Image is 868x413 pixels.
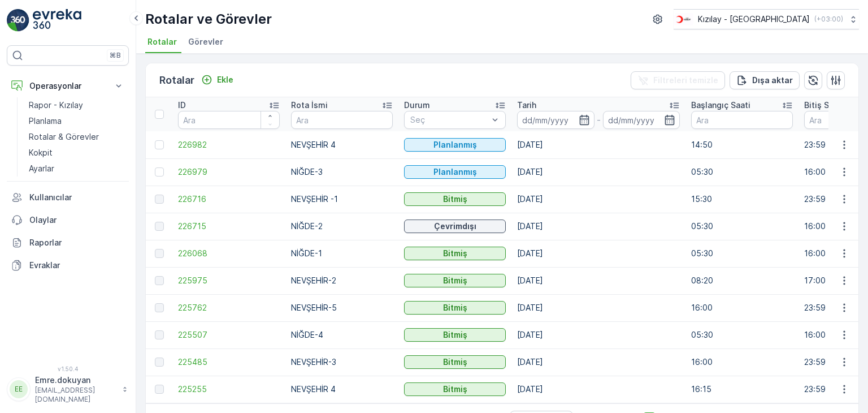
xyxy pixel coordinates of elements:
p: Emre.dokuyan [35,375,116,386]
span: 226068 [178,248,280,259]
a: Raporlar [7,231,129,254]
p: Bitmiş [443,356,467,368]
a: 225975 [178,275,280,286]
div: Toggle Row Selected [155,358,164,367]
p: NEVŞEHİR-5 [291,302,393,313]
button: Ekle [197,73,238,87]
p: Bitmiş [443,302,467,313]
button: Dışa aktar [730,71,800,89]
a: 225255 [178,384,280,395]
p: Planlanmış [433,139,477,150]
p: [EMAIL_ADDRESS][DOMAIN_NAME] [35,386,116,404]
button: Operasyonlar [7,75,129,97]
p: Bitiş Saati [804,100,844,111]
p: Planlanmış [433,166,477,178]
td: [DATE] [511,213,685,240]
p: NİĞDE-4 [291,329,393,341]
p: NEVŞEHİR-2 [291,275,393,286]
a: Ayarlar [24,161,129,177]
td: [DATE] [511,158,685,186]
a: 225507 [178,329,280,341]
div: Toggle Row Selected [155,303,164,312]
a: Rotalar & Görevler [24,129,129,145]
p: Evraklar [29,260,124,271]
button: Bitmiş [404,247,506,260]
div: Toggle Row Selected [155,195,164,204]
p: Seç [410,114,488,126]
p: Bitmiş [443,329,467,341]
button: Planlanmış [404,165,506,179]
p: Bitmiş [443,275,467,286]
button: Bitmiş [404,301,506,315]
a: Evraklar [7,254,129,277]
p: Rotalar [159,72,194,88]
p: NİĞDE-3 [291,166,393,178]
p: 05:30 [691,166,793,178]
span: 226715 [178,221,280,232]
p: NİĞDE-1 [291,248,393,259]
p: NEVŞEHİR 4 [291,139,393,150]
button: Planlanmış [404,138,506,152]
p: Dışa aktar [752,75,793,86]
span: v 1.50.4 [7,365,129,372]
a: 225485 [178,356,280,368]
p: Rotalar & Görevler [29,131,99,143]
button: Filtreleri temizle [631,71,725,89]
p: Kızılay - [GEOGRAPHIC_DATA] [698,14,810,25]
p: Kokpit [29,147,53,158]
p: 08:20 [691,275,793,286]
a: Planlama [24,113,129,129]
p: Tarih [517,100,536,111]
a: Kokpit [24,145,129,161]
a: Olaylar [7,209,129,231]
p: 05:30 [691,329,793,341]
p: Filtreleri temizle [653,75,718,86]
a: 226716 [178,193,280,205]
img: k%C4%B1z%C4%B1lay_D5CCths_t1JZB0k.png [674,13,693,25]
td: [DATE] [511,131,685,158]
p: Kullanıcılar [29,192,124,203]
input: Ara [691,111,793,129]
p: Çevrimdışı [434,221,476,232]
p: 16:00 [691,356,793,368]
p: Rapor - Kızılay [29,100,83,111]
button: EEEmre.dokuyan[EMAIL_ADDRESS][DOMAIN_NAME] [7,375,129,404]
button: Bitmiş [404,355,506,369]
p: Ayarlar [29,163,54,174]
input: dd/mm/yyyy [517,111,594,129]
p: 05:30 [691,248,793,259]
div: Toggle Row Selected [155,167,164,177]
div: Toggle Row Selected [155,222,164,231]
input: dd/mm/yyyy [603,111,680,129]
button: Bitmiş [404,192,506,206]
button: Bitmiş [404,274,506,287]
p: 16:00 [691,302,793,313]
input: Ara [178,111,280,129]
td: [DATE] [511,186,685,213]
td: [DATE] [511,321,685,349]
a: 226979 [178,166,280,178]
button: Kızılay - [GEOGRAPHIC_DATA](+03:00) [674,9,859,29]
a: Kullanıcılar [7,186,129,209]
a: 225762 [178,302,280,313]
td: [DATE] [511,376,685,403]
p: Rotalar ve Görevler [145,10,272,28]
span: Görevler [188,36,223,48]
button: Çevrimdışı [404,220,506,233]
img: logo_light-DOdMpM7g.png [33,9,81,32]
a: Rapor - Kızılay [24,97,129,113]
p: ( +03:00 ) [814,15,843,24]
div: Toggle Row Selected [155,140,164,149]
p: 15:30 [691,193,793,205]
span: Rotalar [147,36,177,48]
p: Durum [404,100,430,111]
p: ⌘B [110,51,121,60]
a: 226982 [178,139,280,150]
p: Bitmiş [443,193,467,205]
